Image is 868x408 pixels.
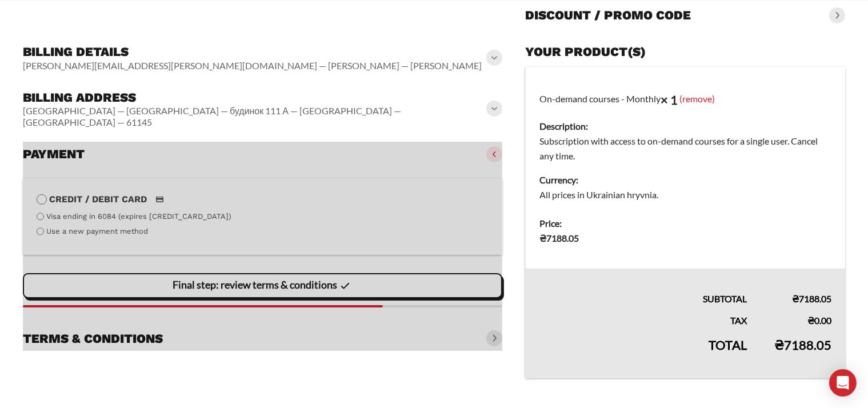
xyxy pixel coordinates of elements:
[539,173,831,187] dt: Currency:
[525,7,691,23] h3: Discount / promo code
[526,269,761,306] th: Subtotal
[539,119,831,134] dt: Description:
[807,315,814,326] span: ₴
[774,337,784,353] span: ₴
[539,233,579,243] bdi: 7188.05
[539,233,546,243] span: ₴
[23,105,489,128] vaadin-horizontal-layout: [GEOGRAPHIC_DATA] — [GEOGRAPHIC_DATA] — будинок 111 А — [GEOGRAPHIC_DATA] — [GEOGRAPHIC_DATA] — 6...
[792,293,799,304] span: ₴
[539,134,831,163] dd: Subscription with access to on-demand courses for a single user. Cancel any time.
[23,60,482,71] vaadin-horizontal-layout: [PERSON_NAME][EMAIL_ADDRESS][PERSON_NAME][DOMAIN_NAME] — [PERSON_NAME] — [PERSON_NAME]
[526,306,761,328] th: Tax
[526,67,845,210] td: On-demand courses - Monthly
[23,90,489,106] h3: Billing address
[792,293,831,304] bdi: 7188.05
[679,93,715,103] a: (remove)
[539,187,831,202] dd: All prices in Ukrainian hryvnia.
[807,315,831,326] bdi: 0.00
[774,337,831,353] bdi: 7188.05
[23,44,482,60] h3: Billing details
[539,216,831,231] dt: Price:
[661,92,678,107] strong: × 1
[829,369,857,397] div: Open Intercom Messenger
[526,328,761,378] th: Total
